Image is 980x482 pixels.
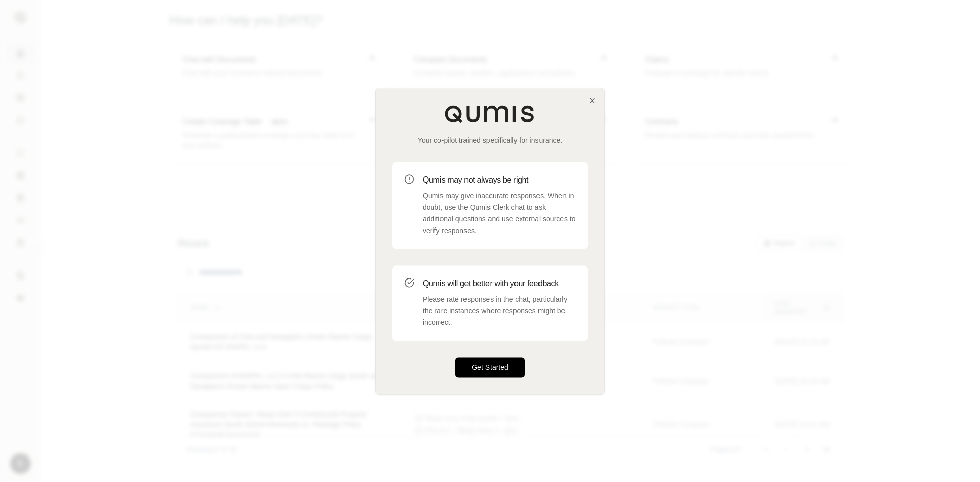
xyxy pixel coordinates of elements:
[444,105,536,123] img: Qumis Logo
[455,357,525,377] button: Get Started
[423,294,576,328] p: Please rate responses in the chat, particularly the rare instances where responses might be incor...
[423,174,576,186] h3: Qumis may not always be right
[423,190,576,237] p: Qumis may give inaccurate responses. When in doubt, use the Qumis Clerk chat to ask additional qu...
[392,135,588,145] p: Your co-pilot trained specifically for insurance.
[423,277,576,290] h3: Qumis will get better with your feedback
